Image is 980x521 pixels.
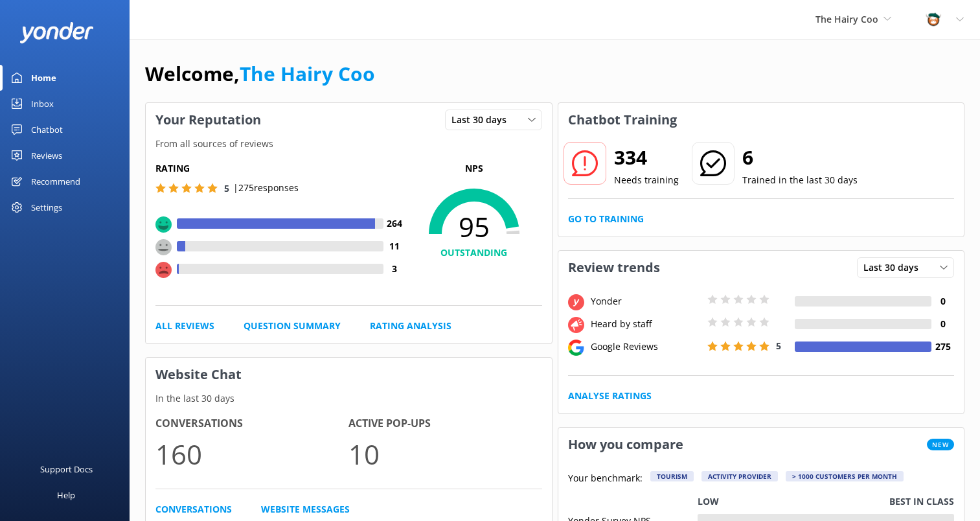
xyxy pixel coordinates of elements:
div: Help [57,482,75,508]
h4: 11 [383,239,406,253]
p: 160 [155,432,348,476]
p: Trained in the last 30 days [742,173,858,187]
div: Heard by staff [587,317,704,331]
div: Google Reviews [587,340,704,354]
p: NPS [406,161,542,176]
p: Low [698,494,719,509]
h4: 275 [931,340,954,354]
div: Inbox [31,91,54,117]
a: Conversations [155,502,232,516]
h4: 264 [383,216,406,231]
p: In the last 30 days [146,391,552,406]
span: 5 [776,340,781,352]
p: Best in class [889,494,954,509]
h3: Review trends [558,251,670,284]
span: New [927,439,954,450]
a: The Hairy Coo [240,60,375,87]
p: Needs training [614,173,679,187]
h4: 0 [931,317,954,331]
h3: Your Reputation [146,103,271,137]
div: Tourism [650,471,694,481]
p: From all sources of reviews [146,137,552,151]
h3: Chatbot Training [558,103,687,137]
div: Recommend [31,168,80,194]
div: Activity Provider [701,471,778,481]
h4: OUTSTANDING [406,246,542,260]
h2: 334 [614,142,679,173]
div: Reviews [31,143,62,168]
div: Home [31,65,56,91]
a: Analyse Ratings [568,389,652,403]
div: Support Docs [40,456,93,482]
span: 5 [224,182,229,194]
h4: 0 [931,294,954,308]
span: Last 30 days [863,260,926,275]
p: Your benchmark: [568,471,643,487]
h1: Welcome, [145,58,375,89]
h4: Conversations [155,415,348,432]
div: Chatbot [31,117,63,143]
a: Go to Training [568,212,644,226]
a: Rating Analysis [370,319,451,333]
div: Yonder [587,294,704,308]
a: Website Messages [261,502,350,516]
div: > 1000 customers per month [786,471,904,481]
p: | 275 responses [233,181,299,195]
span: Last 30 days [451,113,514,127]
h4: 3 [383,262,406,276]
img: yonder-white-logo.png [19,22,94,43]
p: 10 [348,432,541,476]
h4: Active Pop-ups [348,415,541,432]
h2: 6 [742,142,858,173]
img: 457-1738239164.png [924,10,943,29]
span: The Hairy Coo [815,13,878,25]
a: Question Summary [244,319,341,333]
span: 95 [406,211,542,243]
div: Settings [31,194,62,220]
a: All Reviews [155,319,214,333]
h5: Rating [155,161,406,176]
h3: Website Chat [146,358,552,391]
h3: How you compare [558,428,693,461]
